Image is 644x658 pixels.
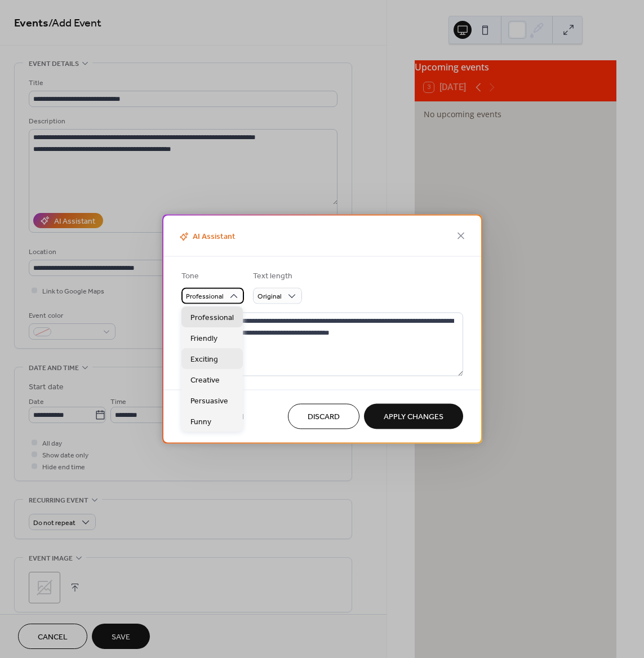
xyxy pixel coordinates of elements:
span: Professional [186,290,224,303]
button: Discard [288,404,359,429]
span: Apply Changes [384,411,443,423]
span: Original [257,290,282,303]
span: Exciting [190,353,218,365]
button: Apply Changes [364,404,463,429]
span: Friendly [190,332,217,344]
span: Discard [308,411,340,423]
span: Persuasive [190,395,228,407]
span: AI Assistant [177,230,236,243]
div: Text length [253,270,300,282]
div: Tone [181,270,242,282]
span: Professional [190,312,234,323]
span: Creative [190,374,220,386]
span: Funny [190,416,211,428]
